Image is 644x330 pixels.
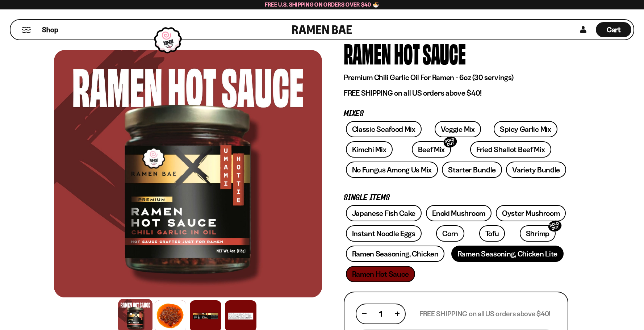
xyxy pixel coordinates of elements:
a: Instant Noodle Eggs [346,225,422,242]
span: Shop [42,25,58,35]
a: Tofu [479,225,505,242]
a: Enoki Mushroom [426,205,492,221]
a: Veggie Mix [435,121,481,137]
p: Premium Chili Garlic Oil For Ramen - 6oz (30 servings) [344,73,568,82]
span: 1 [379,309,382,318]
a: No Fungus Among Us Mix [346,162,438,178]
div: Sauce [423,39,466,67]
a: Spicy Garlic Mix [494,121,557,137]
a: Shop [42,22,58,37]
a: Oyster Mushroom [496,205,566,221]
a: Ramen Seasoning, Chicken [346,246,445,262]
a: Ramen Seasoning, Chicken Lite [451,246,564,262]
a: Classic Seafood Mix [346,121,422,137]
div: SOLD OUT [547,219,563,233]
p: Single Items [344,195,568,201]
a: Cart [596,20,631,39]
a: Fried Shallot Beef Mix [470,141,551,158]
div: Hot [394,39,420,67]
a: Starter Bundle [442,162,502,178]
a: Japanese Fish Cake [346,205,422,221]
span: Cart [607,25,621,34]
a: Beef MixSOLD OUT [412,141,451,158]
button: Mobile Menu Trigger [21,27,31,33]
a: Variety Bundle [506,162,566,178]
p: FREE SHIPPING on all US orders above $40! [419,309,551,318]
a: Corn [436,225,464,242]
p: Mixes [344,110,568,117]
a: Kimchi Mix [346,141,393,158]
div: Ramen [344,39,391,67]
p: FREE SHIPPING on all US orders above $40! [344,88,568,98]
div: SOLD OUT [442,135,458,149]
a: ShrimpSOLD OUT [520,225,556,242]
span: Free U.S. Shipping on Orders over $40 🍜 [265,1,380,8]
